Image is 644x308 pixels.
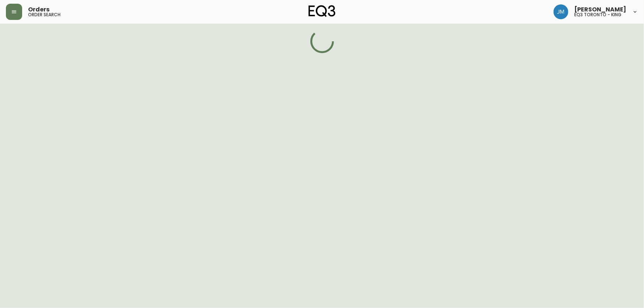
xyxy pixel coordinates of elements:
img: b88646003a19a9f750de19192e969c24 [554,4,568,19]
img: logo [309,5,336,17]
h5: eq3 toronto - king [574,13,621,17]
span: [PERSON_NAME] [574,7,626,13]
h5: order search [28,13,61,17]
span: Orders [28,7,49,13]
